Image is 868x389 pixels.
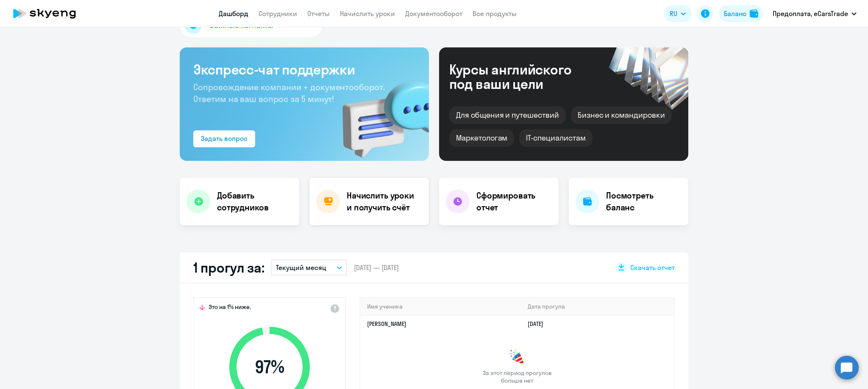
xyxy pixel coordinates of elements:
[750,9,758,18] img: balance
[481,369,553,384] span: За этот период прогулов больше нет
[773,8,848,19] p: Предоплата, eCarsTrade
[209,303,251,313] span: Это на 1% ниже,
[571,106,672,124] div: Бизнес и командировки
[606,190,682,213] h4: Посмотреть баланс
[719,5,763,22] button: Балансbalance
[201,133,248,143] div: Задать вопрос
[221,357,318,377] span: 97 %
[193,61,415,78] h3: Экспресс-чат поддержки
[473,9,517,18] a: Все продукты
[276,262,326,273] p: Текущий месяц
[449,129,514,147] div: Маркетологам
[528,320,550,328] a: [DATE]
[330,66,429,161] img: bg-img
[193,130,255,147] button: Задать вопрос
[367,320,406,328] a: [PERSON_NAME]
[259,9,297,18] a: Сотрудники
[724,8,746,19] div: Баланс
[307,9,330,18] a: Отчеты
[449,106,566,124] div: Для общения и путешествий
[193,82,385,104] span: Сопровождение компании + документооборот. Ответим на ваш вопрос за 5 минут!
[768,3,861,24] button: Предоплата, eCarsTrade
[630,263,675,272] span: Скачать отчет
[193,259,264,276] h2: 1 прогул за:
[670,8,677,19] span: RU
[519,129,592,147] div: IT-специалистам
[219,9,248,18] a: Дашборд
[476,190,552,213] h4: Сформировать отчет
[449,62,594,91] div: Курсы английского под ваши цели
[664,5,692,22] button: RU
[405,9,462,18] a: Документооборот
[360,298,521,315] th: Имя ученика
[354,263,399,272] span: [DATE] — [DATE]
[217,190,292,213] h4: Добавить сотрудников
[347,190,420,213] h4: Начислить уроки и получить счёт
[521,298,674,315] th: Дата прогула
[340,9,395,18] a: Начислить уроки
[509,349,526,366] img: congrats
[271,259,347,276] button: Текущий месяц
